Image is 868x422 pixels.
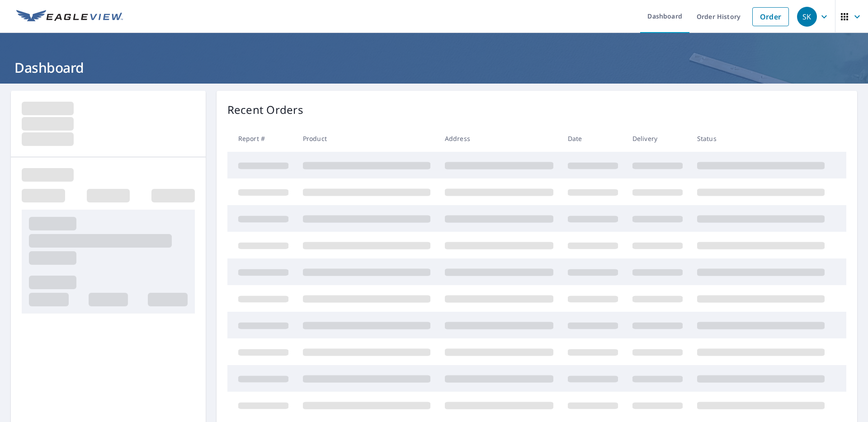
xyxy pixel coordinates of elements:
th: Product [296,125,438,152]
th: Report # [227,125,296,152]
div: SK [797,7,817,27]
img: EV Logo [16,10,123,23]
th: Date [561,125,625,152]
th: Address [438,125,561,152]
h1: Dashboard [11,58,857,77]
th: Delivery [625,125,690,152]
a: Order [752,7,789,26]
th: Status [690,125,832,152]
p: Recent Orders [227,102,303,118]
